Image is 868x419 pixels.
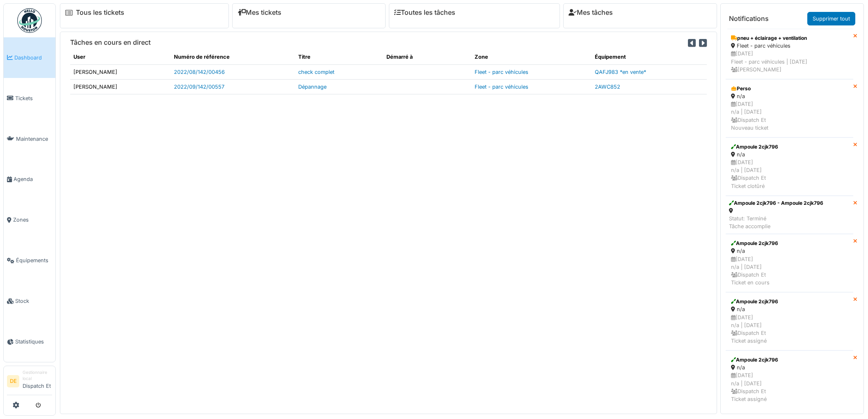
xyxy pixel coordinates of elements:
span: Maintenance [16,135,52,143]
a: Ampoule 2cjk796 n/a [DATE]n/a | [DATE] Dispatch EtTicket assigné [726,292,853,350]
a: check complet [298,69,334,75]
th: Zone [471,50,592,64]
a: Zones [4,200,55,240]
a: 2022/08/142/00456 [174,69,225,75]
a: 2AWC852 [595,84,620,90]
div: Statut: Terminé Tâche accomplie [729,215,823,230]
a: Ampoule 2cjk796 - Ampoule 2cjk796 Statut: TerminéTâche accomplie [726,196,853,234]
a: Tous les tickets [76,9,124,16]
div: n/a [731,247,848,255]
th: Titre [295,50,383,64]
a: 2022/09/142/00557 [174,84,224,90]
div: [DATE] Fleet - parc véhicules | [DATE] [PERSON_NAME] [731,50,848,73]
a: Stock [4,281,55,321]
div: n/a [731,151,848,158]
span: Stock [15,297,52,305]
a: Fleet - parc véhicules [475,84,528,90]
a: Tickets [4,78,55,119]
a: Mes tickets [238,9,281,16]
div: [DATE] n/a | [DATE] Dispatch Et Ticket assigné [731,314,848,345]
li: DE [7,375,19,387]
a: Équipements [4,240,55,281]
h6: Notifications [729,15,769,23]
th: Numéro de référence [171,50,295,64]
div: n/a [731,305,848,313]
img: Badge_color-CXgf-gQk.svg [17,8,42,33]
div: Ampoule 2cjk796 - Ampoule 2cjk796 [729,199,823,207]
span: translation missing: fr.shared.user [73,54,85,60]
div: [DATE] n/a | [DATE] Dispatch Et Ticket en cours [731,255,848,287]
a: Agenda [4,159,55,200]
a: Supprimer tout [807,12,855,25]
a: Ampoule 2cjk796 n/a [DATE]n/a | [DATE] Dispatch EtTicket en cours [726,234,853,292]
div: Ampoule 2cjk796 [731,356,848,364]
div: Ampoule 2cjk796 [731,298,848,305]
div: [DATE] n/a | [DATE] Dispatch Et Nouveau ticket [731,100,848,132]
span: Dashboard [14,54,52,62]
h6: Tâches en cours en direct [70,39,151,46]
a: Toutes les tâches [394,9,455,16]
div: pneu + éclairage + ventilation [731,34,848,42]
a: Perso n/a [DATE]n/a | [DATE] Dispatch EtNouveau ticket [726,79,853,137]
div: Perso [731,85,848,92]
div: Fleet - parc véhicules [731,42,848,50]
span: Agenda [14,175,52,183]
a: Ampoule 2cjk796 n/a [DATE]n/a | [DATE] Dispatch EtTicket assigné [726,350,853,409]
a: Mes tâches [569,9,613,16]
a: DE Gestionnaire localDispatch Et [7,369,52,395]
a: Statistiques [4,321,55,362]
span: Tickets [15,94,52,102]
th: Équipement [592,50,707,64]
a: Ampoule 2cjk796 n/a [DATE]n/a | [DATE] Dispatch EtTicket clotûré [726,137,853,196]
th: Démarré à [383,50,471,64]
div: [DATE] n/a | [DATE] Dispatch Et Ticket assigné [731,371,848,403]
span: Équipements [16,256,52,264]
li: Dispatch Et [23,369,52,393]
a: Maintenance [4,119,55,159]
div: n/a [731,92,848,100]
div: Ampoule 2cjk796 [731,143,848,151]
td: [PERSON_NAME] [70,64,171,79]
td: [PERSON_NAME] [70,79,171,94]
div: Ampoule 2cjk796 [731,240,848,247]
a: QAFJ983 *en vente* [595,69,646,75]
a: pneu + éclairage + ventilation Fleet - parc véhicules [DATE]Fleet - parc véhicules | [DATE] [PERS... [726,29,853,79]
span: Statistiques [15,338,52,346]
div: Gestionnaire local [23,369,52,382]
div: [DATE] n/a | [DATE] Dispatch Et Ticket clotûré [731,158,848,190]
span: Zones [13,216,52,224]
a: Dépannage [298,84,327,90]
div: n/a [731,364,848,371]
a: Fleet - parc véhicules [475,69,528,75]
a: Dashboard [4,37,55,78]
